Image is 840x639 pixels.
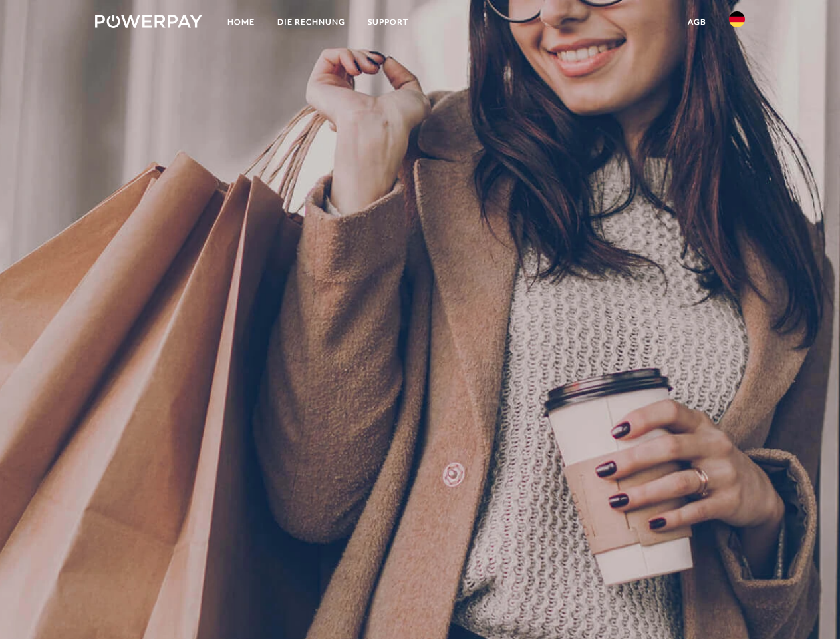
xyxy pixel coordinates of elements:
[266,10,356,34] a: DIE RECHNUNG
[95,15,202,28] img: logo-powerpay-white.svg
[216,10,266,34] a: Home
[356,10,420,34] a: SUPPORT
[676,10,718,34] a: agb
[729,11,745,27] img: de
